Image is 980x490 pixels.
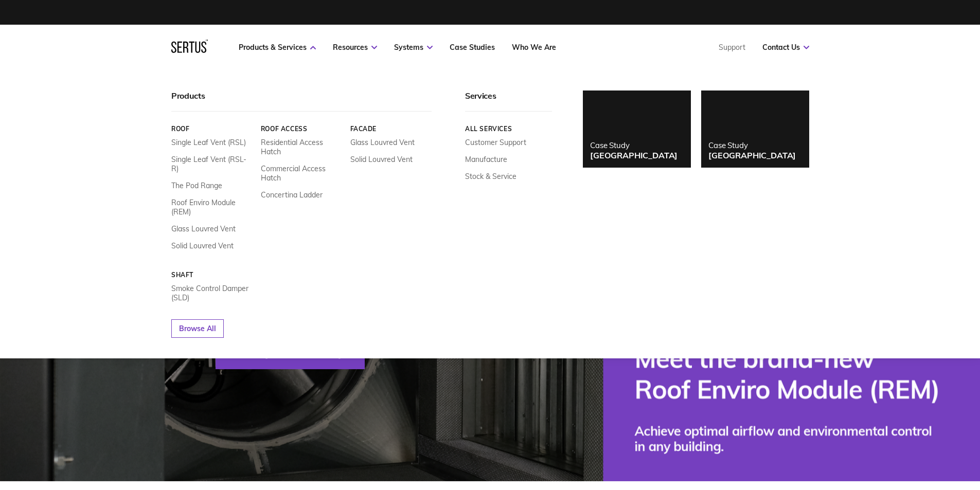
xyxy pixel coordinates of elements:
div: Products [171,90,432,112]
a: The Pod Range [171,181,222,190]
a: Glass Louvred Vent [171,224,236,233]
a: Glass Louvred Vent [350,138,414,147]
div: [GEOGRAPHIC_DATA] [708,150,796,160]
a: Roof Enviro Module (REM) [171,198,253,216]
a: Case Studies [450,43,495,52]
a: Who We Are [512,43,556,52]
a: Manufacture [465,155,507,164]
a: Browse All [171,319,224,338]
a: Solid Louvred Vent [171,241,234,250]
a: Customer Support [465,138,526,147]
a: Single Leaf Vent (RSL) [171,138,246,147]
div: [GEOGRAPHIC_DATA] [590,150,678,160]
a: Support [719,43,745,52]
div: Services [465,90,552,112]
a: Shaft [171,271,253,279]
a: Commercial Access Hatch [260,164,342,183]
a: Smoke Control Damper (SLD) [171,284,253,302]
a: Case Study[GEOGRAPHIC_DATA] [583,90,691,168]
a: Single Leaf Vent (RSL-R) [171,155,253,173]
a: Case Study[GEOGRAPHIC_DATA] [701,90,809,168]
a: Facade [350,125,432,133]
a: Roof [171,125,253,133]
a: Contact Us [762,43,809,52]
a: Residential Access Hatch [260,138,342,156]
a: Resources [333,43,377,52]
div: Case Study [590,140,678,150]
a: Systems [394,43,433,52]
a: Concertina Ladder [260,190,322,199]
a: Stock & Service [465,172,516,181]
a: Products & Services [239,43,316,52]
a: All services [465,125,552,133]
a: Roof Access [260,125,342,133]
div: Case Study [708,140,796,150]
a: Solid Louvred Vent [350,155,412,164]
